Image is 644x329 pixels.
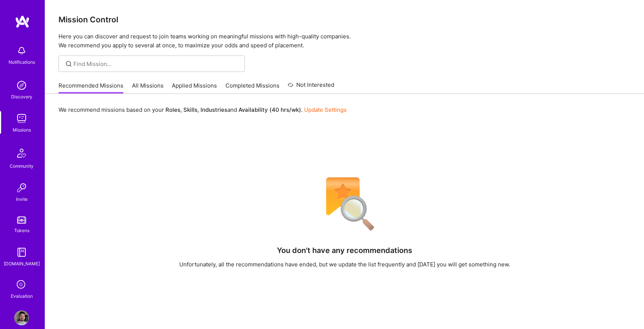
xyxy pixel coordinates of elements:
[11,292,33,300] div: Evaluation
[15,15,30,28] img: logo
[10,162,34,170] div: Community
[277,246,412,255] h4: You don't have any recommendations
[14,111,29,126] img: teamwork
[132,82,164,94] a: All Missions
[201,106,227,113] b: Industries
[12,310,31,325] a: User Avatar
[165,106,180,113] b: Roles
[288,80,334,94] a: Not Interested
[17,216,26,224] img: tokens
[59,82,123,94] a: Recommended Missions
[16,195,28,203] div: Invite
[14,43,29,58] img: bell
[73,60,239,68] input: Find Mission...
[304,106,347,113] a: Update Settings
[14,310,29,325] img: User Avatar
[239,106,301,113] b: Availability (40 hrs/wk)
[4,260,40,268] div: [DOMAIN_NAME]
[172,82,217,94] a: Applied Missions
[64,60,73,68] i: icon SearchGrey
[179,260,510,268] div: Unfortunately, all the recommendations have ended, but we update the list frequently and [DATE] y...
[59,15,631,24] h3: Mission Control
[13,126,31,134] div: Missions
[313,173,376,236] img: No Results
[14,245,29,260] img: guide book
[9,58,35,66] div: Notifications
[225,82,280,94] a: Completed Missions
[183,106,198,113] b: Skills
[59,106,347,114] p: We recommend missions based on your , , and .
[59,32,631,50] p: Here you can discover and request to join teams working on meaningful missions with high-quality ...
[11,93,32,101] div: Discovery
[14,180,29,195] img: Invite
[13,144,31,162] img: Community
[14,227,29,234] div: Tokens
[15,278,29,292] i: icon SelectionTeam
[14,78,29,93] img: discovery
